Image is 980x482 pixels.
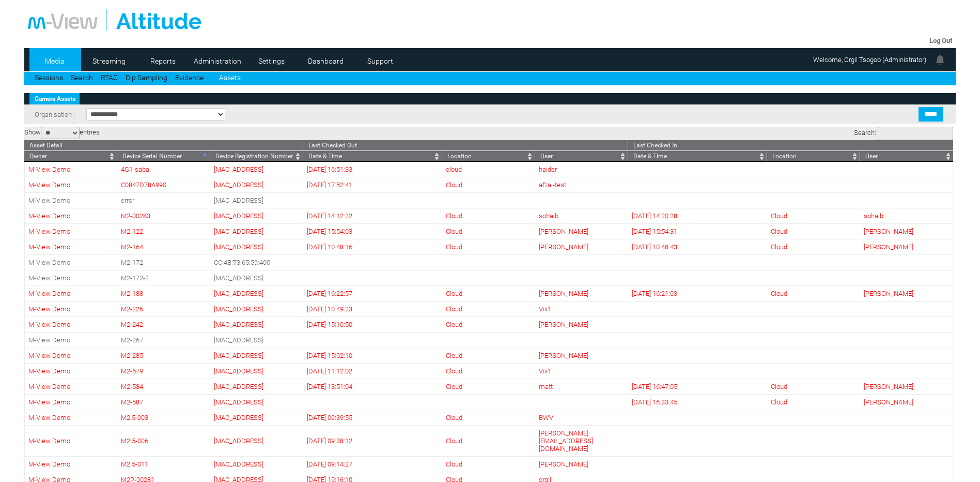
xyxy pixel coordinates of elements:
td: M-View Demo [24,239,117,255]
td: cloud [442,162,535,177]
td: [MAC_ADDRESS] [210,193,303,208]
td: [DATE] 09:39:55 [303,410,443,426]
td: M2-579 [117,364,210,379]
td: Cloud [767,395,860,410]
td: Vix1 [535,364,628,379]
td: Cloud [442,302,535,317]
td: [PERSON_NAME] [860,239,953,255]
a: Dashboard [301,53,351,69]
td: M-View Demo [24,426,117,457]
th: Last Checked Out [303,140,628,151]
td: M2.5-011 [117,457,210,472]
a: Dip Sampling [126,73,167,82]
td: [DATE] 13:51:04 [303,379,443,395]
td: [MAC_ADDRESS] [210,317,303,333]
td: M2.5-003 [117,410,210,426]
td: M2-267 [117,333,210,348]
td: M-View Demo [24,255,117,270]
label: Search: [854,129,953,137]
td: M-View Demo [24,457,117,472]
td: M2-285 [117,348,210,364]
td: Cloud [442,208,535,224]
td: M2-172-2 [117,270,210,286]
td: BWV [535,410,628,426]
td: [MAC_ADDRESS] [210,333,303,348]
a: Streaming [84,53,134,69]
td: [DATE] 14:12:22 [303,208,443,224]
span: Welcome, Orgil Tsogoo (Administrator) [813,56,926,64]
td: [PERSON_NAME] [860,379,953,395]
td: [DATE] 09:14:27 [303,457,443,472]
a: Assets [219,73,241,82]
td: Cloud [767,286,860,302]
a: Administration [192,53,242,69]
td: [MAC_ADDRESS] [210,270,303,286]
a: Media [29,53,80,69]
td: M-View Demo [24,410,117,426]
td: Cloud [442,224,535,239]
td: [MAC_ADDRESS] [210,208,303,224]
td: M-View Demo [24,379,117,395]
td: [MAC_ADDRESS] [210,239,303,255]
td: [DATE] 16:47:05 [628,379,768,395]
select: Showentries [41,127,80,139]
td: C0847D78A990 [117,177,210,193]
td: M-View Demo [24,208,117,224]
td: [MAC_ADDRESS] [210,410,303,426]
td: M2.5-006 [117,426,210,457]
td: [PERSON_NAME] [535,224,628,239]
a: Camera Assets [29,93,80,104]
td: [MAC_ADDRESS] [210,224,303,239]
td: Cloud [442,364,535,379]
td: [MAC_ADDRESS] [210,348,303,364]
td: Cloud [767,239,860,255]
a: Sessions [35,73,63,82]
td: Cloud [442,239,535,255]
td: Cloud [442,317,535,333]
td: [DATE] 10:48:43 [628,239,768,255]
td: M-View Demo [24,270,117,286]
th: Owner: activate to sort column ascending [24,151,117,162]
td: [DATE] 14:20:28 [628,208,768,224]
td: CC:4B:73:65:59:400 [210,255,303,270]
td: [DATE] 15:54:03 [303,224,443,239]
td: [MAC_ADDRESS] [210,379,303,395]
td: M2-00283 [117,208,210,224]
td: haider [535,162,628,177]
td: [MAC_ADDRESS] [210,457,303,472]
td: Cloud [442,379,535,395]
td: [PERSON_NAME] [860,224,953,239]
th: User: activate to sort column ascending [535,151,628,162]
td: [DATE] 16:21:03 [628,286,768,302]
td: Vix1 [535,302,628,317]
td: [DATE] 16:33:45 [628,395,768,410]
th: Date &amp; Time: activate to sort column ascending [628,151,768,162]
td: Cloud [442,348,535,364]
td: M2-226 [117,302,210,317]
td: [DATE] 16:51:33 [303,162,443,177]
a: RTAC [101,73,118,82]
td: M-View Demo [24,302,117,317]
th: Device Registration Number: activate to sort column ascending [210,151,303,162]
td: [DATE] 09:38:12 [303,426,443,457]
a: Evidence [175,73,204,82]
td: M2-164 [117,239,210,255]
td: M2-172 [117,255,210,270]
td: Cloud [442,410,535,426]
td: M-View Demo [24,162,117,177]
td: error [117,193,210,208]
td: [MAC_ADDRESS] [210,177,303,193]
td: M-View Demo [24,224,117,239]
th: User: activate to sort column ascending [860,151,953,162]
td: [DATE] 17:52:41 [303,177,443,193]
th: Device Serial Number: activate to sort column descending [117,151,210,162]
td: [MAC_ADDRESS] [210,364,303,379]
td: [MAC_ADDRESS] [210,162,303,177]
th: Asset Detail [24,140,303,151]
td: [DATE] 16:22:57 [303,286,443,302]
td: matt [535,379,628,395]
td: M2-584 [117,379,210,395]
td: [PERSON_NAME] [535,457,628,472]
th: Date &amp; Time: activate to sort column ascending [303,151,443,162]
td: M-View Demo [24,395,117,410]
